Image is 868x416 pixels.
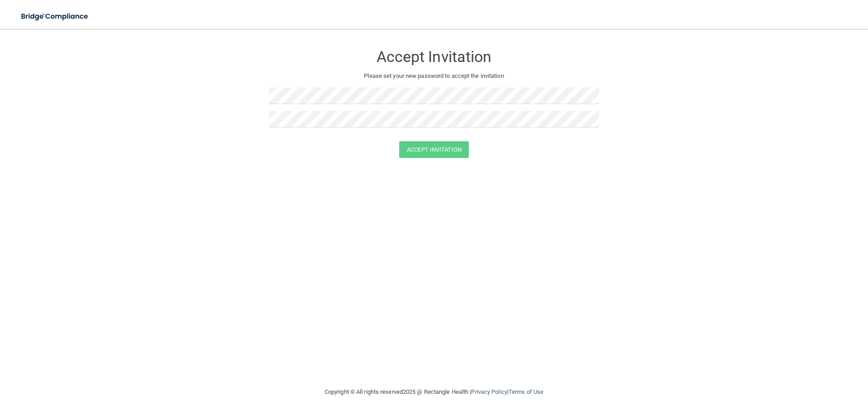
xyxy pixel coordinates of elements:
a: Privacy Policy [471,388,507,395]
div: Copyright © All rights reserved 2025 @ Rectangle Health | | [269,378,599,406]
h3: Accept Invitation [269,48,599,65]
a: Terms of Use [509,388,543,395]
button: Accept Invitation [399,141,469,158]
p: Please set your new password to accept the invitation [276,71,592,81]
img: bridge_compliance_login_screen.278c3ca4.svg [14,7,97,26]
